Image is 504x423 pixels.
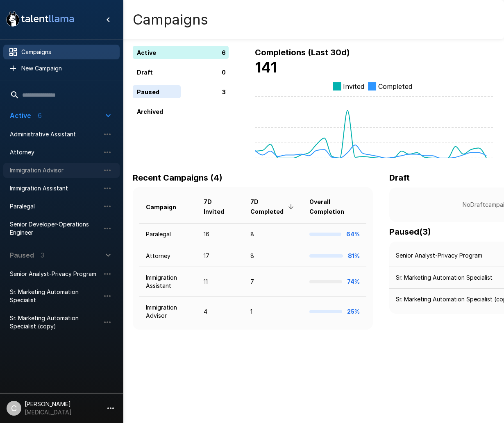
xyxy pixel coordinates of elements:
[146,202,187,212] span: Campaign
[133,173,222,183] b: Recent Campaigns (4)
[346,231,360,238] b: 64%
[244,245,303,267] td: 8
[255,48,350,57] b: Completions (Last 30d)
[244,223,303,245] td: 8
[389,173,410,183] b: Draft
[139,297,197,327] td: Immigration Advisor
[255,59,277,76] b: 141
[139,267,197,297] td: Immigration Assistant
[244,267,303,297] td: 7
[204,197,237,217] span: 7D Invited
[139,245,197,267] td: Attorney
[389,227,431,237] b: Paused ( 3 )
[348,252,360,259] b: 81%
[244,297,303,327] td: 1
[347,308,360,315] b: 25%
[396,251,482,260] p: Senior Analyst-Privacy Program
[309,197,360,217] span: Overall Completion
[197,297,243,327] td: 4
[197,267,243,297] td: 11
[133,11,208,28] h4: Campaigns
[197,223,243,245] td: 16
[222,88,226,96] p: 3
[139,223,197,245] td: Paralegal
[222,68,226,77] p: 0
[197,245,243,267] td: 17
[250,197,296,217] span: 7D Completed
[347,278,360,285] b: 74%
[222,48,226,57] p: 6
[396,274,493,282] p: Sr. Marketing Automation Specialist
